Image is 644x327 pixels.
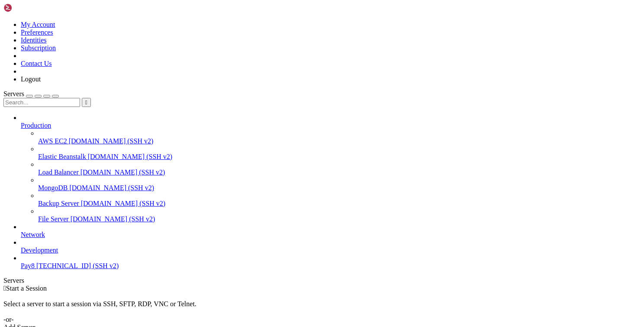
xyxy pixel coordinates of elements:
span: Elastic Beanstalk [38,153,86,160]
a: Production [21,122,641,130]
a: Backup Server [DOMAIN_NAME] (SSH v2) [38,200,641,207]
li: Pay8 [TECHNICAL_ID] (SSH v2) [21,254,641,270]
span: [DOMAIN_NAME] (SSH v2) [81,200,166,207]
a: Logout [21,75,41,83]
span: Backup Server [38,200,79,207]
button:  [82,98,91,107]
span: Start a Session [6,285,47,292]
li: Load Balancer [DOMAIN_NAME] (SSH v2) [38,161,641,176]
img: Shellngn [3,3,53,12]
a: Identities [21,36,47,44]
span:  [3,285,6,292]
a: Preferences [21,29,53,36]
a: AWS EC2 [DOMAIN_NAME] (SSH v2) [38,137,641,145]
span: [DOMAIN_NAME] (SSH v2) [69,137,154,145]
input: Search... [3,98,80,107]
span: [DOMAIN_NAME] (SSH v2) [71,215,155,223]
a: Contact Us [21,60,52,67]
span: [DOMAIN_NAME] (SSH v2) [69,184,154,191]
span: Servers [3,90,24,97]
span: Pay8 [21,262,35,269]
span: AWS EC2 [38,137,67,145]
span: MongoDB [38,184,68,191]
a: Servers [3,90,59,97]
a: MongoDB [DOMAIN_NAME] (SSH v2) [38,184,641,192]
span: [DOMAIN_NAME] (SSH v2) [88,153,173,160]
span: Network [21,231,45,238]
li: Development [21,239,641,254]
span: Development [21,246,58,254]
li: Elastic Beanstalk [DOMAIN_NAME] (SSH v2) [38,145,641,161]
a: Network [21,231,641,239]
a: File Server [DOMAIN_NAME] (SSH v2) [38,215,641,223]
li: File Server [DOMAIN_NAME] (SSH v2) [38,207,641,223]
span: Production [21,122,51,129]
a: Development [21,246,641,254]
span: Load Balancer [38,168,79,176]
a: Load Balancer [DOMAIN_NAME] (SSH v2) [38,168,641,176]
span: [TECHNICAL_ID] (SSH v2) [36,262,119,269]
li: Network [21,223,641,239]
li: MongoDB [DOMAIN_NAME] (SSH v2) [38,176,641,192]
a: My Account [21,21,55,28]
li: Production [21,114,641,223]
li: Backup Server [DOMAIN_NAME] (SSH v2) [38,192,641,207]
span: File Server [38,215,69,223]
li: AWS EC2 [DOMAIN_NAME] (SSH v2) [38,130,641,145]
a: Elastic Beanstalk [DOMAIN_NAME] (SSH v2) [38,153,641,161]
div: Servers [3,277,641,285]
div: Select a server to start a session via SSH, SFTP, RDP, VNC or Telnet. -or- [3,292,641,324]
a: Subscription [21,44,56,52]
span: [DOMAIN_NAME] (SSH v2) [80,168,165,176]
span:  [85,99,87,106]
a: Pay8 [TECHNICAL_ID] (SSH v2) [21,262,641,270]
